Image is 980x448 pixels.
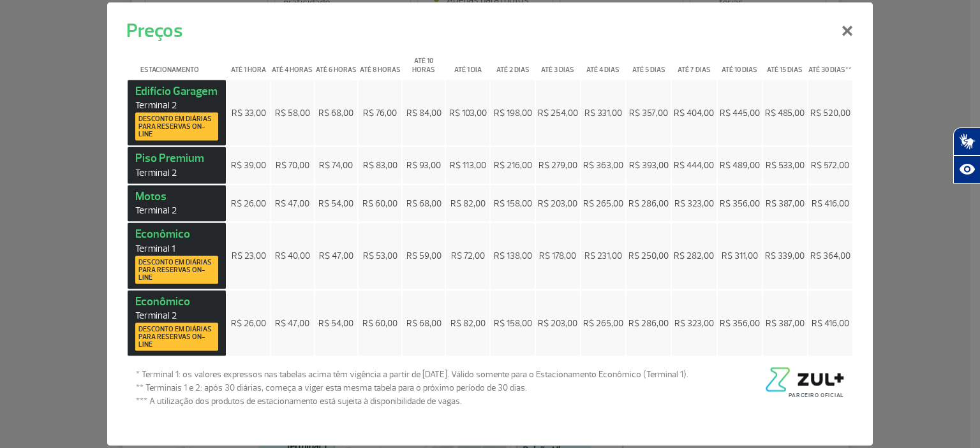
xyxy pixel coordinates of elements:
span: R$ 203,00 [538,198,577,208]
span: R$ 250,00 [628,250,669,261]
th: Até 2 dias [491,46,534,78]
span: R$ 357,00 [629,107,668,118]
th: Até 1 dia [446,46,489,78]
th: Até 6 horas [315,46,358,78]
span: R$ 158,00 [494,317,532,328]
span: R$ 178,00 [539,250,576,261]
strong: Econômico [135,227,218,284]
th: Até 10 horas [403,46,445,78]
span: R$ 33,00 [232,107,266,118]
span: R$ 47,00 [319,250,353,261]
span: R$ 572,00 [811,160,849,171]
th: Até 4 dias [581,46,625,78]
button: Abrir recursos assistivos. [953,155,980,184]
span: R$ 70,00 [276,160,309,171]
th: Até 1 hora [227,46,270,78]
span: R$ 82,00 [450,198,486,208]
span: R$ 138,00 [494,250,532,261]
span: R$ 231,00 [584,250,622,261]
span: R$ 84,00 [406,107,442,118]
th: Até 8 horas [359,46,401,78]
span: Terminal 2 [135,99,218,112]
span: R$ 282,00 [674,250,714,261]
span: R$ 356,00 [720,317,760,328]
th: Estacionamento [128,46,226,78]
span: R$ 533,00 [766,160,805,171]
span: R$ 23,00 [232,250,266,261]
span: Terminal 2 [135,205,218,217]
span: R$ 279,00 [538,160,577,171]
span: R$ 339,00 [765,250,805,261]
span: R$ 444,00 [674,160,714,171]
th: Até 15 dias [763,46,807,78]
span: R$ 363,00 [583,160,623,171]
span: R$ 387,00 [766,317,805,328]
span: R$ 103,00 [449,107,487,118]
span: Terminal 2 [135,310,218,322]
span: R$ 60,00 [362,198,397,208]
strong: Edifício Garagem [135,83,218,141]
span: R$ 265,00 [583,317,623,328]
span: R$ 404,00 [674,107,714,118]
span: R$ 58,00 [275,107,310,118]
img: logo-zul-black.png [762,368,844,392]
strong: Motos [135,189,218,217]
span: R$ 323,00 [674,317,714,328]
strong: Econômico [135,294,218,351]
span: R$ 26,00 [231,198,266,208]
span: R$ 286,00 [628,198,669,208]
span: R$ 393,00 [629,160,669,171]
span: Desconto em diárias para reservas on-line [138,326,215,349]
strong: Piso Premium [135,151,218,179]
span: R$ 203,00 [538,317,577,328]
span: R$ 40,00 [275,250,310,261]
th: Até 3 dias [536,46,580,78]
span: R$ 356,00 [720,198,760,208]
span: R$ 311,00 [722,250,758,261]
h5: Preços [126,16,182,45]
span: R$ 76,00 [363,107,397,118]
span: *** A utilização dos produtos de estacionamento está sujeita à disponibilidade de vagas. [136,394,688,408]
span: R$ 416,00 [812,198,849,208]
span: R$ 82,00 [450,317,486,328]
span: R$ 158,00 [494,198,532,208]
span: R$ 59,00 [406,250,442,261]
span: R$ 113,00 [450,160,486,171]
span: Terminal 2 [135,166,218,178]
span: R$ 198,00 [494,107,532,118]
span: R$ 60,00 [362,317,397,328]
span: R$ 445,00 [720,107,760,118]
span: Terminal 1 [135,242,218,254]
th: Até 7 dias [672,46,716,78]
div: Plugin de acessibilidade da Hand Talk. [953,127,980,184]
span: R$ 47,00 [275,198,309,208]
span: R$ 53,00 [363,250,397,261]
span: R$ 254,00 [538,107,578,118]
span: R$ 265,00 [583,198,623,208]
span: R$ 286,00 [628,317,669,328]
span: R$ 485,00 [765,107,805,118]
span: ** Terminais 1 e 2: após 30 diárias, começa a viger esta mesma tabela para o próximo período de 3... [136,381,688,394]
th: Até 4 horas [271,46,314,78]
span: R$ 68,00 [406,317,442,328]
span: R$ 68,00 [318,107,353,118]
span: R$ 83,00 [363,160,397,171]
span: * Terminal 1: os valores expressos nas tabelas acima têm vigência a partir de [DATE]. Válido some... [136,368,688,381]
span: R$ 520,00 [810,107,850,118]
th: Até 5 dias [627,46,671,78]
span: R$ 39,00 [231,160,266,171]
button: Close [831,6,864,52]
span: R$ 331,00 [584,107,622,118]
th: Até 10 dias [718,46,762,78]
span: R$ 216,00 [494,160,532,171]
span: Desconto em diárias para reservas on-line [138,258,215,281]
span: R$ 387,00 [766,198,805,208]
th: Até 30 dias** [808,46,852,78]
span: R$ 489,00 [720,160,760,171]
span: R$ 26,00 [231,317,266,328]
span: R$ 47,00 [275,317,309,328]
span: R$ 72,00 [451,250,485,261]
span: R$ 54,00 [318,317,353,328]
span: Desconto em diárias para reservas on-line [138,115,215,138]
span: Parceiro Oficial [789,392,844,399]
